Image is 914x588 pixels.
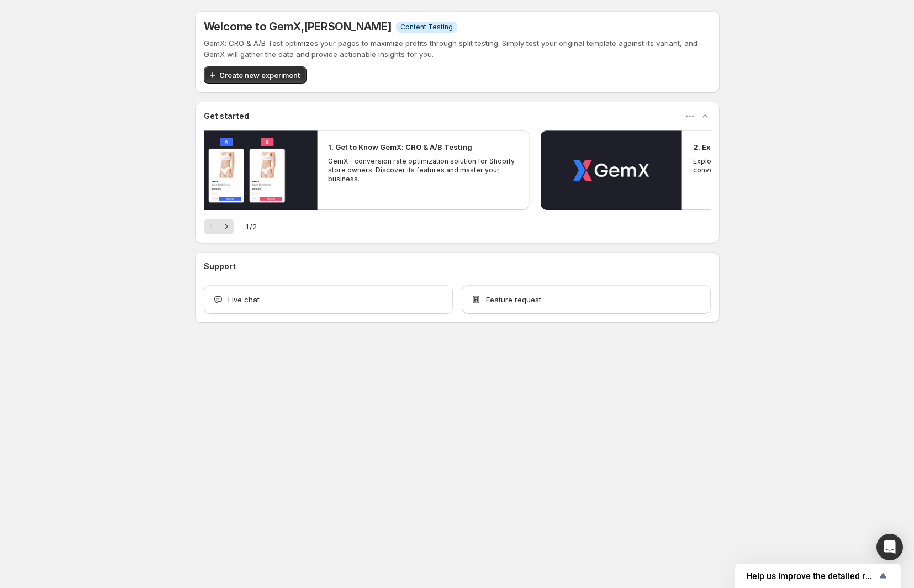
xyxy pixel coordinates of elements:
[204,219,234,234] nav: Pagination
[245,221,257,232] span: 1 / 2
[746,569,890,582] button: Show survey - Help us improve the detailed report for A/B campaigns
[693,141,864,153] h2: 2. Explore GemX: CRO & A/B Testing Use Cases
[204,261,236,272] h3: Support
[486,294,541,305] span: Feature request
[204,111,249,122] h3: Get started
[541,130,682,210] button: Play video
[176,130,317,210] button: Play video
[228,294,260,305] span: Live chat
[876,534,903,560] div: Open Intercom Messenger
[746,571,876,581] span: Help us improve the detailed report for A/B campaigns
[328,141,472,153] h2: 1. Get to Know GemX: CRO & A/B Testing
[204,20,392,33] h5: Welcome to GemX
[219,70,300,81] span: Create new experiment
[301,20,392,33] span: , [PERSON_NAME]
[204,66,307,84] button: Create new experiment
[219,219,234,234] button: Next
[204,38,711,60] p: GemX: CRO & A/B Test optimizes your pages to maximize profits through split testing. Simply test ...
[328,157,518,183] p: GemX - conversion rate optimization solution for Shopify store owners. Discover its features and ...
[693,157,883,175] p: Explore GemX: CRO & A/B testing Use Cases to boost conversion rates and drive growth.
[400,23,453,32] span: Content Testing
